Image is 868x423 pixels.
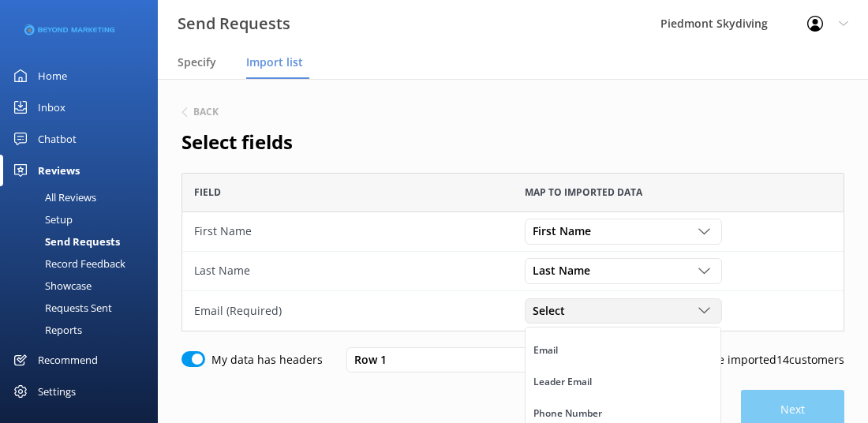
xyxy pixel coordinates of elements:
[194,223,501,240] div: First Name
[38,123,77,155] div: Chatbot
[24,17,114,43] img: 3-1676954853.png
[194,185,221,200] span: Field
[533,343,558,358] div: Email
[533,302,574,320] span: Select
[9,253,125,275] div: Record Feedback
[533,406,602,421] div: Phone Number
[38,344,98,376] div: Recommend
[533,374,592,390] div: Leader Email
[9,275,92,297] div: Showcase
[9,319,82,341] div: Reports
[9,319,158,341] a: Reports
[9,186,96,208] div: All Reviews
[194,262,501,279] div: Last Name
[9,230,120,253] div: Send Requests
[9,297,158,319] a: Requests Sent
[178,11,290,36] h3: Send Requests
[178,54,216,70] span: Specify
[9,297,112,319] div: Requests Sent
[9,208,73,230] div: Setup
[9,253,158,275] a: Record Feedback
[211,351,323,369] label: My data has headers
[181,127,844,157] h2: Select fields
[525,185,642,200] span: Map to imported data
[354,351,396,369] span: Row 1
[38,60,67,92] div: Home
[246,54,303,70] span: Import list
[181,107,219,117] button: Back
[193,107,219,117] h6: Back
[708,351,844,369] p: We imported 14 customers
[38,376,76,407] div: Settings
[9,208,158,230] a: Setup
[9,230,158,253] a: Send Requests
[533,223,600,240] span: First Name
[194,302,501,320] div: Email (Required)
[9,186,158,208] a: All Reviews
[533,262,600,279] span: Last Name
[38,155,80,186] div: Reviews
[38,92,65,123] div: Inbox
[181,212,844,331] div: grid
[9,275,158,297] a: Showcase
